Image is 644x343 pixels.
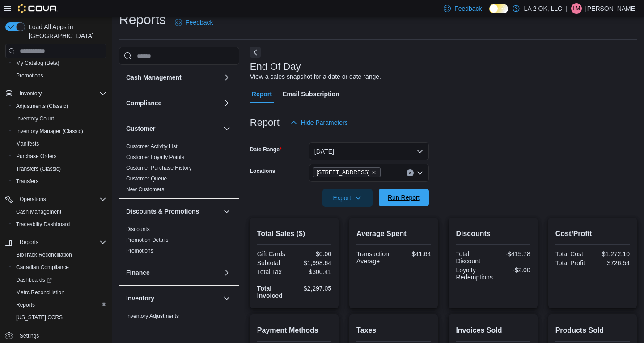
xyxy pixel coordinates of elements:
a: Traceabilty Dashboard [13,219,73,230]
a: Customer Activity List [126,143,178,150]
div: View a sales snapshot for a date or date range. [250,72,381,81]
span: [STREET_ADDRESS] [317,168,370,177]
button: Finance [126,268,220,277]
span: Operations [20,196,46,203]
input: Dark Mode [489,4,508,13]
button: Inventory [221,293,232,304]
div: $1,998.64 [296,259,331,266]
span: Report [252,85,272,103]
div: Subtotal [257,259,292,266]
span: Purchase Orders [13,151,106,162]
button: Clear input [407,169,414,176]
span: Promotion Details [126,236,169,244]
span: Customer Queue [126,175,167,182]
button: Export [322,189,373,207]
button: Inventory [16,88,45,99]
button: Manifests [9,137,110,150]
h2: Invoices Sold [456,325,530,336]
span: Inventory Adjustments [126,313,179,320]
div: $2,297.05 [296,285,331,292]
span: Reports [16,301,35,309]
button: Inventory [126,294,220,303]
button: Hide Parameters [287,114,352,132]
button: Customer [221,123,232,134]
button: [DATE] [309,142,429,160]
span: BioTrack Reconciliation [16,251,72,258]
a: Transfers (Classic) [13,163,64,174]
span: Inventory [20,90,42,97]
a: Feedback [171,13,216,31]
span: Customer Activity List [126,143,178,150]
h3: Customer [126,124,155,133]
span: Load All Apps in [GEOGRAPHIC_DATA] [25,22,106,40]
a: My Catalog (Beta) [13,58,63,69]
span: Customer Purchase History [126,164,192,171]
p: [PERSON_NAME] [585,3,637,14]
div: Gift Cards [257,250,292,257]
a: Inventory Adjustments [126,313,179,319]
a: Adjustments (Classic) [13,101,72,111]
span: Manifests [16,140,39,147]
h3: Compliance [126,99,161,107]
h3: Inventory [126,294,154,303]
button: Reports [2,236,110,249]
span: Feedback [186,18,213,27]
span: 1 SE 59th St [313,167,381,177]
h3: End Of Day [250,61,301,72]
button: Transfers (Classic) [9,163,110,175]
div: Discounts & Promotions [119,224,239,260]
a: Customer Purchase History [126,165,192,171]
span: My Catalog (Beta) [16,60,59,67]
button: Operations [16,194,50,205]
button: Metrc Reconciliation [9,286,110,299]
a: Manifests [13,138,42,149]
button: Operations [2,193,110,206]
span: Metrc Reconciliation [13,287,106,298]
button: Adjustments (Classic) [9,100,110,112]
button: Inventory [2,87,110,100]
span: [US_STATE] CCRS [16,314,63,321]
a: Customer Queue [126,176,167,182]
div: -$2.00 [496,266,530,274]
a: Settings [16,330,42,341]
span: Email Subscription [283,85,339,103]
button: Remove 1 SE 59th St from selection in this group [371,170,377,175]
span: Promotions [13,70,106,81]
a: BioTrack Reconciliation [13,249,76,260]
span: Customer Loyalty Points [126,154,184,161]
span: New Customers [126,186,164,193]
h2: Taxes [356,325,431,336]
span: Hide Parameters [301,118,348,127]
button: Reports [9,299,110,311]
h2: Products Sold [555,325,630,336]
h2: Total Sales ($) [257,228,331,239]
button: My Catalog (Beta) [9,57,110,69]
a: Dashboards [13,274,55,285]
span: Transfers [13,176,106,187]
span: Traceabilty Dashboard [13,219,106,230]
span: My Catalog (Beta) [13,58,106,69]
a: Metrc Reconciliation [13,287,68,298]
img: Cova [18,4,58,13]
a: Promotions [13,70,47,81]
span: Washington CCRS [13,312,106,323]
span: Settings [20,332,39,339]
button: Promotions [9,69,110,82]
a: Customer Loyalty Points [126,154,184,160]
span: BioTrack Reconciliation [13,249,106,260]
button: Finance [221,267,232,278]
div: Loyalty Redemptions [456,266,493,281]
a: Promotions [126,248,153,254]
span: Inventory Count [16,115,54,122]
div: $300.41 [296,268,331,275]
div: $1,272.10 [594,250,630,257]
span: Run Report [388,193,420,202]
button: Compliance [126,99,220,107]
span: LM [573,3,580,14]
div: Total Cost [555,250,591,257]
span: Cash Management [13,206,106,217]
button: Transfers [9,175,110,188]
label: Date Range [250,146,282,153]
span: Export [328,189,367,207]
a: Inventory Manager (Classic) [13,126,87,137]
